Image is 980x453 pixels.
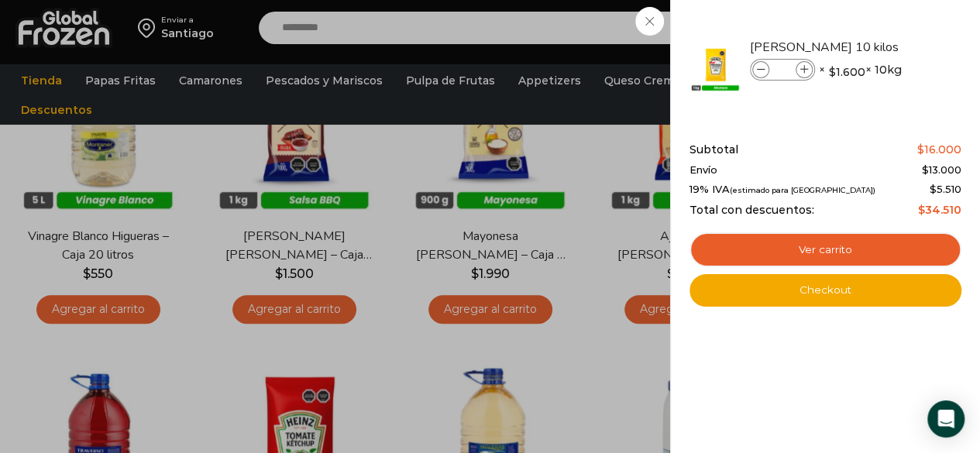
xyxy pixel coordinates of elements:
[689,184,875,196] span: 19% IVA
[819,59,902,81] span: × × 10kg
[927,400,965,438] div: Open Intercom Messenger
[917,142,924,156] span: $
[829,64,865,80] bdi: 1.600
[750,39,934,56] a: [PERSON_NAME] 10 kilos
[689,232,961,268] a: Ver carrito
[689,204,814,217] span: Total con descuentos:
[730,186,875,194] small: (estimado para [GEOGRAPHIC_DATA])
[918,203,925,217] span: $
[829,64,836,80] span: $
[917,142,961,156] bdi: 16.000
[930,183,961,195] span: 5.510
[689,274,961,307] a: Checkout
[930,183,937,195] span: $
[689,143,738,156] span: Subtotal
[918,203,961,217] bdi: 34.510
[689,164,717,177] span: Envío
[771,61,794,78] input: Product quantity
[922,163,961,176] bdi: 13.000
[922,163,929,176] span: $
